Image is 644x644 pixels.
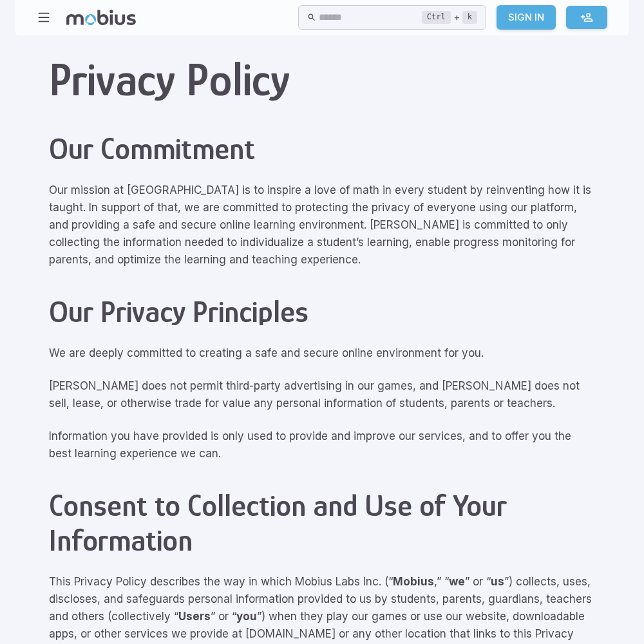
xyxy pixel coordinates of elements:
[49,488,595,558] h2: Consent to Collection and Use of Your Information
[462,11,477,24] kbd: k
[49,131,595,166] h2: Our Commitment
[49,182,595,269] p: Our mission at [GEOGRAPHIC_DATA] is to inspire a love of math in every student by reinventing how...
[49,377,595,412] p: [PERSON_NAME] does not permit third-party advertising in our games, and [PERSON_NAME] does not se...
[491,575,504,588] strong: us
[449,575,465,588] strong: we
[49,294,595,329] h2: Our Privacy Principles
[49,53,595,106] h1: Privacy Policy
[422,11,451,24] kbd: Ctrl
[236,610,257,623] strong: you
[49,428,595,462] p: Information you have provided is only used to provide and improve our services, and to offer you ...
[497,5,556,30] a: Sign In
[393,575,434,588] strong: Mobius
[422,10,477,25] div: +
[178,610,211,623] strong: Users
[49,345,595,362] p: We are deeply committed to creating a safe and secure online environment for you.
